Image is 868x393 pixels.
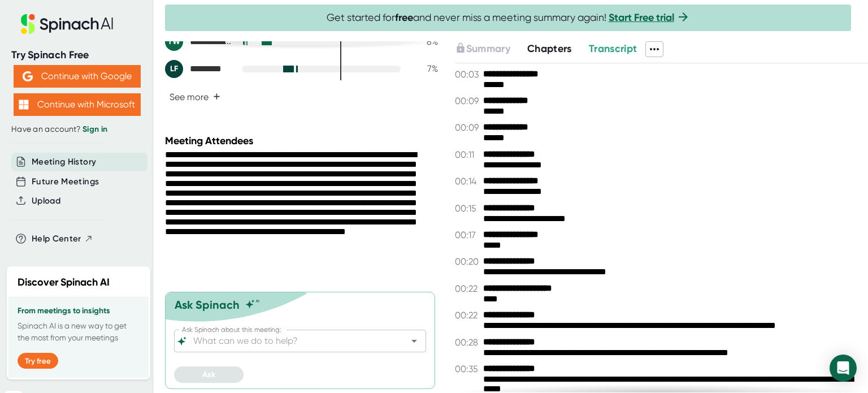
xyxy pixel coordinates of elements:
[455,176,480,187] span: 00:14
[455,203,480,214] span: 00:15
[18,353,58,369] button: Try free
[527,41,572,57] button: Chapters
[406,333,422,349] button: Open
[14,65,141,88] button: Continue with Google
[455,256,480,267] span: 00:20
[165,135,441,147] div: Meeting Attendees
[32,175,99,188] button: Future Meetings
[527,42,572,55] span: Chapters
[455,69,480,80] span: 00:03
[455,364,480,374] span: 00:35
[11,49,142,62] div: Try Spinach Free
[589,42,637,55] span: Transcript
[455,122,480,133] span: 00:09
[32,156,96,169] button: Meeting History
[589,41,637,57] button: Transcript
[202,370,215,379] span: Ask
[395,11,413,24] b: free
[609,11,674,24] a: Start Free trial
[165,60,183,78] div: LF
[455,149,480,160] span: 00:11
[83,124,107,134] a: Sign in
[32,195,60,208] button: Upload
[32,232,81,245] span: Help Center
[455,283,480,294] span: 00:22
[830,355,857,382] div: Open Intercom Messenger
[455,96,480,106] span: 00:09
[410,36,438,47] div: 8 %
[191,333,389,349] input: What can we do to help?
[11,124,142,135] div: Have an account?
[32,232,93,245] button: Help Center
[18,306,140,316] h3: From meetings to insights
[410,63,438,74] div: 7 %
[455,337,480,348] span: 00:28
[165,33,183,51] div: TW
[165,87,225,107] button: See more+
[18,320,140,344] p: Spinach AI is a new way to get the most from your meetings
[327,11,690,24] span: Get started for and never miss a meeting summary again!
[213,92,220,101] span: +
[175,298,240,312] div: Ask Spinach
[455,230,480,240] span: 00:17
[14,93,141,116] button: Continue with Microsoft
[174,366,244,383] button: Ask
[455,41,510,57] button: Summary
[455,310,480,321] span: 00:22
[18,275,110,290] h2: Discover Spinach AI
[466,42,510,55] span: Summary
[23,71,33,81] img: Aehbyd4JwY73AAAAAElFTkSuQmCC
[165,60,233,78] div: Laura Fry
